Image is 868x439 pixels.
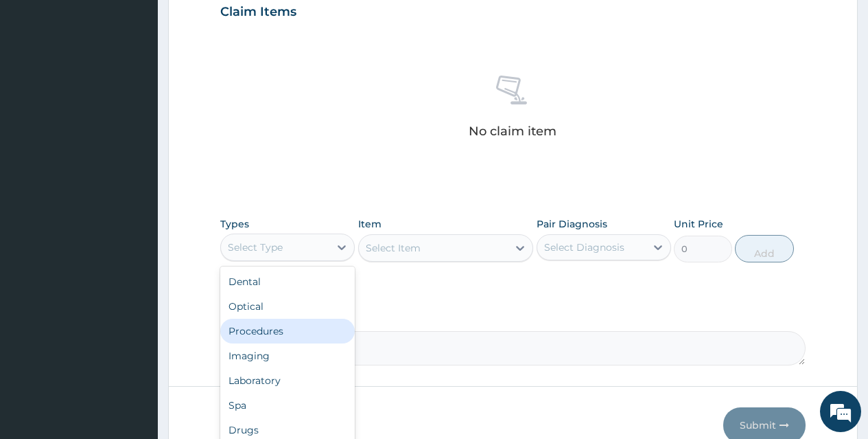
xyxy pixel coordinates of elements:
[7,293,261,341] textarea: Type your message and hit 'Enter'
[674,217,723,231] label: Unit Price
[220,319,355,344] div: Procedures
[220,312,806,324] label: Comment
[220,5,296,20] h3: Claim Items
[358,217,382,231] label: Item
[220,294,355,319] div: Optical
[71,77,231,95] div: Chat with us now
[220,368,355,393] div: Laboratory
[537,217,607,231] label: Pair Diagnosis
[220,269,355,294] div: Dental
[544,240,624,254] div: Select Diagnosis
[228,240,283,254] div: Select Type
[220,393,355,418] div: Spa
[225,7,258,40] div: Minimize live chat window
[220,344,355,368] div: Imaging
[25,69,56,103] img: d_794563401_company_1708531726252_794563401
[735,235,793,262] button: Add
[80,132,189,271] span: We're online!
[469,124,556,138] p: No claim item
[220,218,249,230] label: Types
